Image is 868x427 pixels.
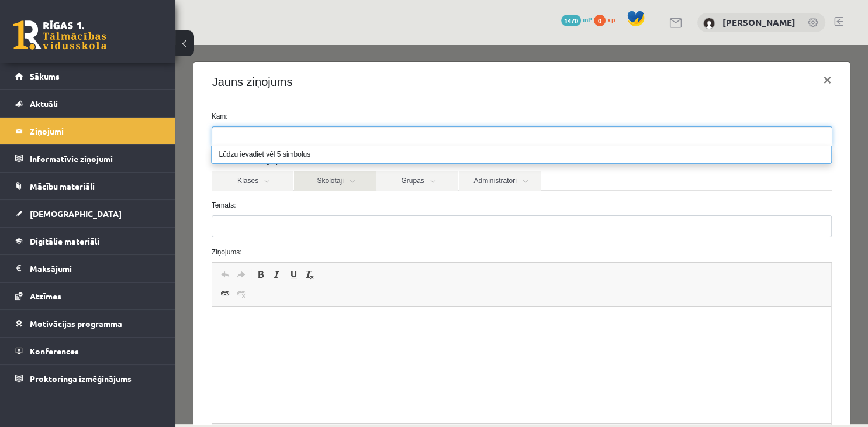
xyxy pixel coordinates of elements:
a: Grupas [201,126,283,146]
a: Skolotāji [119,126,200,146]
a: Aktuāli [15,90,161,117]
a: Ziņojumi [15,118,161,144]
span: xp [607,15,615,24]
a: Motivācijas programma [15,310,161,337]
a: Proktoringa izmēģinājums [15,365,161,392]
label: Izvēlies adresātu grupas: [27,111,666,121]
span: Digitālie materiāli [30,236,99,246]
a: Atzīmes [15,283,161,309]
h4: Jauns ziņojums [37,28,117,46]
a: [DEMOGRAPHIC_DATA] [15,200,161,227]
span: Atzīmes [30,291,61,301]
a: Administratori [283,126,365,146]
a: Maksājumi [15,255,161,282]
span: Mācību materiāli [30,181,95,191]
span: Konferences [30,346,79,356]
span: 0 [594,15,606,26]
span: Sākums [30,71,60,81]
a: Mācību materiāli [15,173,161,199]
a: Bold (Ctrl+B) [77,222,94,237]
a: Remove Format [126,222,143,237]
a: Digitālie materiāli [15,228,161,254]
span: [DEMOGRAPHIC_DATA] [30,208,122,219]
img: Katrīna Kalnkaziņa [703,18,715,29]
button: × [638,19,665,51]
span: Motivācijas programma [30,318,122,329]
a: Italic (Ctrl+I) [94,222,110,237]
a: Konferences [15,338,161,364]
legend: Informatīvie ziņojumi [30,145,161,172]
a: Klases [36,126,118,146]
a: Redo (Ctrl+Y) [58,222,74,237]
a: Link (Ctrl+K) [42,241,58,256]
legend: Ziņojumi [30,118,161,144]
li: Lūdzu ievadiet vēl 5 simbolus [36,101,656,118]
a: Sākums [15,63,161,89]
a: 0 xp [594,15,621,24]
a: Informatīvie ziņojumi [15,145,161,172]
label: Kam: [27,66,666,77]
a: Underline (Ctrl+U) [110,222,126,237]
a: Unlink [58,241,74,256]
span: Aktuāli [30,98,58,109]
span: mP [583,15,592,24]
span: Proktoringa izmēģinājums [30,373,132,384]
a: 1470 mP [561,15,592,24]
span: 1470 [561,15,581,26]
label: Ziņojums: [27,202,666,212]
iframe: Rich Text Editor, wiswyg-editor-47363896059860-1756225046-551 [37,261,656,378]
legend: Maksājumi [30,255,161,282]
label: Temats: [27,155,666,166]
a: [PERSON_NAME] [722,16,796,28]
a: Rīgas 1. Tālmācības vidusskola [13,20,106,50]
a: Undo (Ctrl+Z) [42,222,58,237]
